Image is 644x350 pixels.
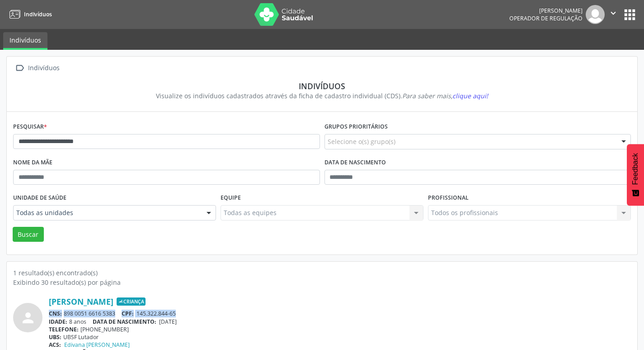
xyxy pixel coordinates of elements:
span: Feedback [631,153,639,185]
a: [PERSON_NAME] [49,297,113,307]
a: Edivana [PERSON_NAME] [64,341,130,349]
label: Grupos prioritários [324,120,388,134]
a:  Indivíduos [13,62,61,75]
span: Indivíduos [24,10,52,18]
span: UBS: [49,333,61,341]
div: Visualize os indivíduos cadastrados através da ficha de cadastro individual (CDS). [19,91,625,101]
span: TELEFONE: [49,326,79,333]
span: Criança [117,297,146,306]
span: CNS: [49,310,62,317]
div: Indivíduos [26,62,61,75]
i: Para saber mais, [402,91,488,100]
button: apps [622,7,638,23]
div: 1 resultado(s) encontrado(s) [13,268,631,278]
label: Pesquisar [13,120,47,134]
button:  [605,5,622,24]
i: person [20,310,36,326]
span: clique aqui! [452,91,488,100]
label: Nome da mãe [13,156,52,170]
label: Data de nascimento [324,156,386,170]
div: UBSF Lutador [49,333,631,341]
span: Todas as unidades [16,208,197,217]
div: Exibindo 30 resultado(s) por página [13,278,631,287]
span: Operador de regulação [509,14,583,22]
span: IDADE: [49,318,67,326]
label: Equipe [221,191,241,205]
div: Indivíduos [19,81,625,91]
div: 898 0051 6616 5383 [49,310,631,317]
span: DATA DE NASCIMENTO: [93,318,156,326]
span: CPF: [122,310,134,317]
a: Indivíduos [6,7,52,22]
span: [DATE] [159,318,177,326]
a: Indivíduos [3,32,47,50]
button: Feedback - Mostrar pesquisa [627,144,644,206]
button: Buscar [13,227,44,242]
div: [PHONE_NUMBER] [49,326,631,333]
label: Unidade de saúde [13,191,66,205]
label: Profissional [428,191,469,205]
i:  [13,62,26,75]
span: 145.322.844-65 [136,310,176,317]
img: img [586,5,605,24]
span: Selecione o(s) grupo(s) [328,137,395,146]
span: ACS: [49,341,61,349]
i:  [608,8,618,18]
div: 8 anos [49,318,631,326]
div: [PERSON_NAME] [509,7,583,14]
